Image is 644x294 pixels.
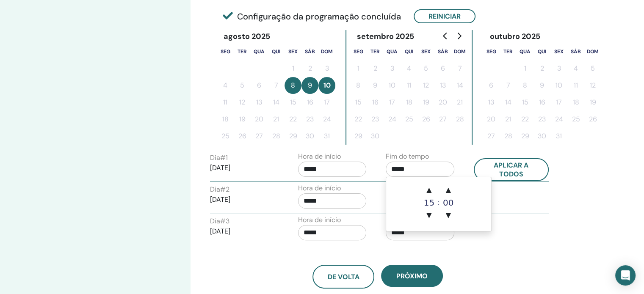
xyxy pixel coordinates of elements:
[234,94,251,111] button: 12
[318,94,335,111] button: 17
[483,43,500,60] th: segunda-feira
[401,43,417,60] th: quinta-feira
[285,111,301,128] button: 22
[251,128,268,145] button: 27
[367,60,384,77] button: 2
[234,111,251,128] button: 19
[533,77,550,94] button: 9
[298,183,341,193] label: Hora de início
[434,111,451,128] button: 27
[301,94,318,111] button: 16
[318,77,335,94] button: 10
[500,94,517,111] button: 14
[268,94,285,111] button: 14
[298,215,341,225] label: Hora de início
[350,30,421,43] div: setembro 2025
[483,111,500,128] button: 20
[550,128,567,145] button: 31
[210,184,229,195] label: Dia # 2
[550,77,567,94] button: 10
[451,60,468,77] button: 7
[251,111,268,128] button: 20
[420,207,437,224] span: ▼
[384,43,401,60] th: quarta-feira
[414,9,475,23] button: Reiniciar
[452,27,466,44] button: Go to next month
[550,60,567,77] button: 3
[217,94,234,111] button: 11
[439,27,452,44] button: Go to previous month
[474,158,549,181] button: Aplicar a todos
[451,43,468,60] th: domingo
[483,128,500,145] button: 27
[318,111,335,128] button: 24
[401,111,417,128] button: 25
[217,30,277,43] div: agosto 2025
[217,43,234,60] th: segunda-feira
[533,94,550,111] button: 16
[396,272,428,280] span: Próximo
[234,43,251,60] th: terça-feira
[285,43,301,60] th: sexta-feira
[550,94,567,111] button: 17
[251,77,268,94] button: 6
[517,60,533,77] button: 1
[401,77,417,94] button: 11
[567,60,584,77] button: 4
[517,128,533,145] button: 29
[517,43,533,60] th: quarta-feira
[584,111,601,128] button: 26
[285,94,301,111] button: 15
[451,94,468,111] button: 21
[500,128,517,145] button: 28
[550,111,567,128] button: 24
[350,94,367,111] button: 15
[615,265,636,286] div: Open Intercom Messenger
[417,111,434,128] button: 26
[500,111,517,128] button: 21
[210,195,279,205] p: [DATE]
[251,94,268,111] button: 13
[268,128,285,145] button: 28
[312,265,374,289] button: De volta
[584,77,601,94] button: 12
[384,60,401,77] button: 3
[223,10,401,23] span: Configuração da programação concluída
[420,181,437,198] span: ▲
[567,94,584,111] button: 18
[517,77,533,94] button: 8
[210,216,229,226] label: Dia # 3
[350,128,367,145] button: 29
[268,111,285,128] button: 21
[367,111,384,128] button: 23
[285,60,301,77] button: 1
[384,111,401,128] button: 24
[318,60,335,77] button: 3
[440,207,457,224] span: ▼
[381,265,443,287] button: Próximo
[301,43,318,60] th: sábado
[440,198,457,207] div: 00
[367,94,384,111] button: 16
[350,77,367,94] button: 8
[584,94,601,111] button: 19
[217,77,234,94] button: 4
[434,43,451,60] th: sábado
[500,43,517,60] th: terça-feira
[367,77,384,94] button: 9
[318,128,335,145] button: 31
[440,181,457,198] span: ▲
[234,77,251,94] button: 5
[500,77,517,94] button: 7
[550,43,567,60] th: sexta-feira
[318,43,335,60] th: domingo
[285,77,301,94] button: 8
[434,94,451,111] button: 20
[268,77,285,94] button: 7
[234,128,251,145] button: 26
[434,77,451,94] button: 13
[417,77,434,94] button: 12
[367,43,384,60] th: terça-feira
[451,111,468,128] button: 28
[533,111,550,128] button: 23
